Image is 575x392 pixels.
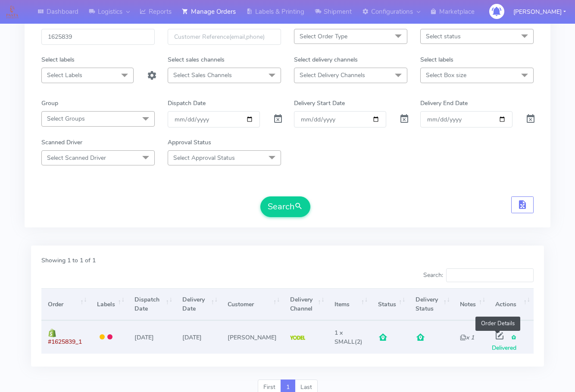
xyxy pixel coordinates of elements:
[48,338,82,346] span: #1625839_1
[48,329,56,337] img: shopify.png
[489,288,534,320] th: Actions: activate to sort column ascending
[41,138,82,147] label: Scanned Driver
[176,288,221,320] th: Delivery Date: activate to sort column ascending
[290,336,305,340] img: Yodel
[173,71,232,79] span: Select Sales Channels
[47,115,85,123] span: Select Groups
[420,99,468,108] label: Delivery End Date
[168,55,225,64] label: Select sales channels
[41,256,96,265] label: Showing 1 to 1 of 1
[41,288,91,320] th: Order: activate to sort column ascending
[453,288,489,320] th: Notes: activate to sort column ascending
[47,71,82,79] span: Select Labels
[221,288,283,320] th: Customer: activate to sort column ascending
[294,55,358,64] label: Select delivery channels
[334,329,362,346] span: (2)
[334,329,355,346] span: 1 x SMALL
[294,99,345,108] label: Delivery Start Date
[300,71,365,79] span: Select Delivery Channels
[260,196,310,217] button: Search
[426,71,466,79] span: Select Box size
[420,55,453,64] label: Select labels
[409,288,453,320] th: Delivery Status: activate to sort column ascending
[328,288,372,320] th: Items: activate to sort column ascending
[168,99,206,108] label: Dispatch Date
[426,32,461,40] span: Select status
[176,320,221,353] td: [DATE]
[41,55,75,64] label: Select labels
[128,288,176,320] th: Dispatch Date: activate to sort column ascending
[221,320,283,353] td: [PERSON_NAME]
[41,29,155,45] input: Order Id
[492,333,517,352] span: Delivered
[283,288,328,320] th: Delivery Channel: activate to sort column ascending
[300,32,347,40] span: Select Order Type
[507,3,572,21] button: [PERSON_NAME]
[168,29,281,45] input: Customer Reference(email,phone)
[460,333,474,342] i: x 1
[41,99,58,108] label: Group
[173,154,235,162] span: Select Approval Status
[446,268,534,282] input: Search:
[168,138,211,147] label: Approval Status
[91,288,128,320] th: Labels: activate to sort column ascending
[47,154,106,162] span: Select Scanned Driver
[423,268,534,282] label: Search:
[128,320,176,353] td: [DATE]
[371,288,409,320] th: Status: activate to sort column ascending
